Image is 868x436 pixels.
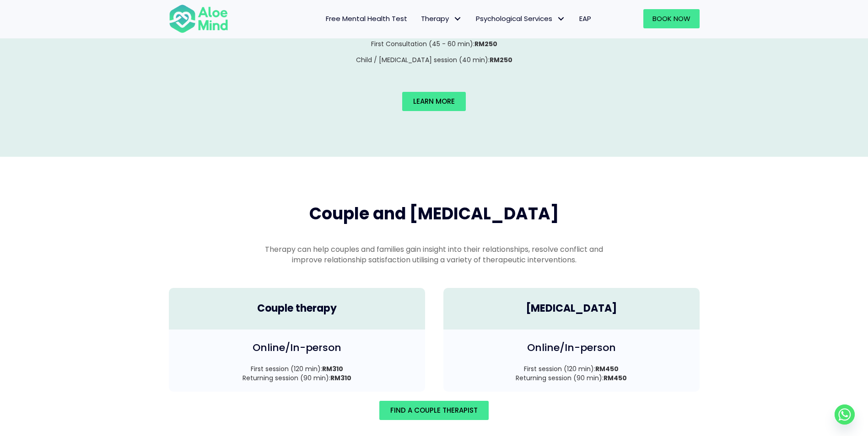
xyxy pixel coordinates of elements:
strong: RM450 [595,364,619,373]
span: EAP [579,14,591,23]
p: First session (120 min): Returning session (90 min): [178,364,416,383]
span: Therapy [421,14,462,23]
span: Couple and [MEDICAL_DATA] [309,202,559,225]
strong: RM250 [474,39,497,48]
strong: RM450 [604,373,627,383]
h4: Online/In-person [178,341,416,355]
a: Book Now [643,9,700,28]
a: Learn More [402,92,466,111]
a: Whatsapp [835,404,855,425]
a: Find A Couple Therapist [379,401,489,420]
img: Aloe mind Logo [169,4,228,34]
span: Psychological Services: submenu [555,12,568,26]
h4: Online/In-person [453,341,690,355]
strong: RM310 [322,364,343,373]
span: Free Mental Health Test [326,14,407,23]
strong: RM310 [330,373,351,383]
p: Therapy can help couples and families gain insight into their relationships, resolve conflict and... [262,244,606,265]
nav: Menu [240,9,598,28]
p: First Consultation (45 - 60 min): [178,39,690,48]
span: Therapy: submenu [451,12,464,26]
p: First session (120 min): Returning session (90 min): [453,364,690,383]
h4: Couple therapy [178,302,416,316]
p: Child / [MEDICAL_DATA] session (40 min): [178,55,690,64]
span: Book Now [652,14,690,23]
span: Psychological Services [476,14,566,23]
a: Free Mental Health Test [319,9,414,28]
a: TherapyTherapy: submenu [414,9,469,28]
a: Psychological ServicesPsychological Services: submenu [469,9,572,28]
h4: [MEDICAL_DATA] [453,302,690,316]
a: EAP [572,9,598,28]
span: Learn More [413,96,455,106]
strong: RM250 [490,55,512,64]
span: Find A Couple Therapist [390,405,478,415]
